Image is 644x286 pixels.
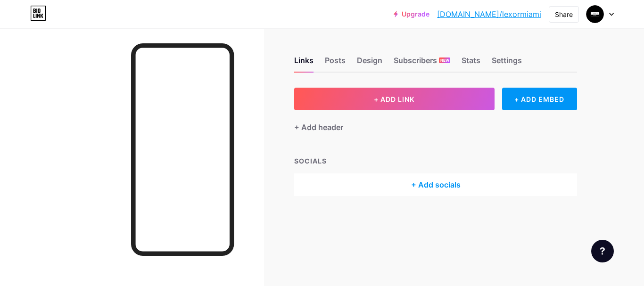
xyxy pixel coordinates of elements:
[492,55,522,72] div: Settings
[325,55,346,72] div: Posts
[294,156,577,166] div: SOCIALS
[437,8,541,20] a: [DOMAIN_NAME]/lexormiami
[357,55,382,72] div: Design
[502,88,577,110] div: + ADD EMBED
[462,55,480,72] div: Stats
[294,55,314,72] div: Links
[374,95,414,103] span: + ADD LINK
[555,9,573,19] div: Share
[440,57,449,63] span: NEW
[294,122,343,133] div: + Add header
[294,173,577,196] div: + Add socials
[586,5,604,23] img: lexormiami
[394,55,450,72] div: Subscribers
[294,88,495,110] button: + ADD LINK
[394,10,429,18] a: Upgrade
